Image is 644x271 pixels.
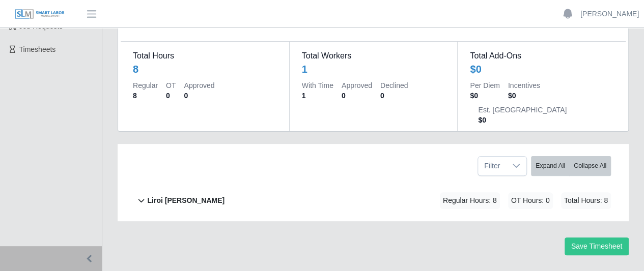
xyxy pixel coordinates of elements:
[302,62,307,76] div: 1
[302,80,333,91] dt: With Time
[14,9,65,20] img: SLM Logo
[470,50,613,62] dt: Total Add-Ons
[508,80,540,91] dt: Incentives
[565,237,629,255] button: Save Timesheet
[470,80,499,91] dt: Per Diem
[561,192,611,209] span: Total Hours: 8
[580,9,639,19] a: [PERSON_NAME]
[380,80,408,91] dt: Declined
[135,180,611,221] button: Liroi [PERSON_NAME] Regular Hours: 8 OT Hours: 0 Total Hours: 8
[569,156,611,176] button: Collapse All
[133,50,277,62] dt: Total Hours
[302,50,445,62] dt: Total Workers
[133,80,158,91] dt: Regular
[380,91,408,101] dd: 0
[470,91,499,101] dd: $0
[166,91,176,101] dd: 0
[508,91,540,101] dd: $0
[342,80,372,91] dt: Approved
[508,192,553,209] span: OT Hours: 0
[440,192,500,209] span: Regular Hours: 8
[184,91,214,101] dd: 0
[147,195,225,206] b: Liroi [PERSON_NAME]
[470,62,481,76] div: $0
[133,62,138,76] div: 8
[342,91,372,101] dd: 0
[478,105,567,115] dt: Est. [GEOGRAPHIC_DATA]
[184,80,214,91] dt: Approved
[478,115,567,125] dd: $0
[19,45,56,53] span: Timesheets
[166,80,176,91] dt: OT
[531,156,570,176] button: Expand All
[531,156,611,176] div: bulk actions
[302,91,333,101] dd: 1
[133,91,158,101] dd: 8
[478,157,506,175] span: Filter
